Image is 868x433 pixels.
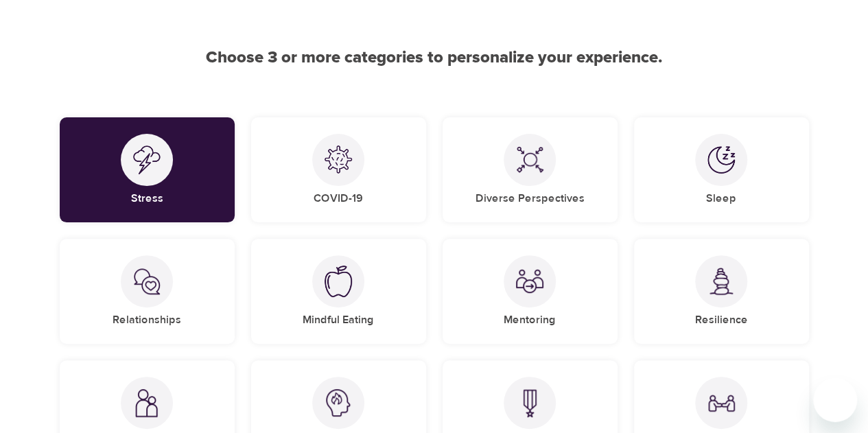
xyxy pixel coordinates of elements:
img: Mentoring [516,268,543,295]
h5: Mindful Eating [303,313,374,327]
img: Veterans [516,389,543,417]
div: COVID-19COVID-19 [251,117,426,222]
h5: Mentoring [504,313,556,327]
img: Gratitude [707,389,735,417]
img: COVID-19 [325,145,352,174]
h5: Resilience [695,313,748,327]
div: RelationshipsRelationships [60,239,235,344]
iframe: Button to launch messaging window [813,378,857,422]
img: Parenting [133,389,161,417]
div: Diverse PerspectivesDiverse Perspectives [443,117,618,222]
div: MentoringMentoring [443,239,618,344]
h5: COVID-19 [314,191,363,206]
img: Relationships [133,268,161,295]
img: Stress [133,145,161,174]
div: ResilienceResilience [634,239,809,344]
h5: Diverse Perspectives [476,191,585,206]
div: SleepSleep [634,117,809,222]
img: Mindful Eating [325,266,352,297]
h5: Sleep [706,191,736,206]
img: Resilience [707,268,735,296]
h5: Stress [131,191,163,206]
h2: Choose 3 or more categories to personalize your experience. [60,48,809,68]
div: Mindful EatingMindful Eating [251,239,426,344]
div: StressStress [60,117,235,222]
img: Anxiety [325,389,352,417]
img: Sleep [707,146,735,174]
h5: Relationships [113,313,181,327]
img: Diverse Perspectives [516,146,543,174]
